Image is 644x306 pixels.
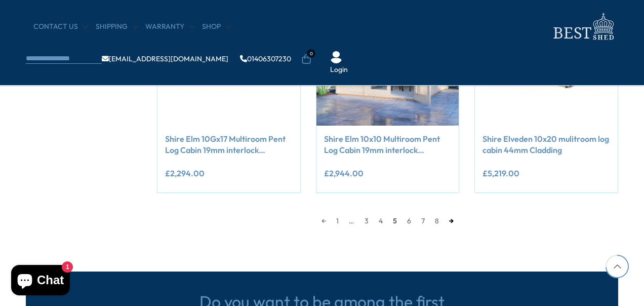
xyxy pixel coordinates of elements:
[165,169,205,177] ins: £2,294.00
[324,133,452,156] a: Shire Elm 10x10 Multiroom Pent Log Cabin 19mm interlock Cladding
[324,169,364,177] ins: £2,944.00
[307,49,315,58] span: 0
[301,54,311,64] a: 0
[482,133,610,156] a: Shire Elveden 10x20 mulitroom log cabin 44mm Cladding
[165,133,293,156] a: Shire Elm 10Gx17 Multiroom Pent Log Cabin 19mm interlock Cladding
[416,213,430,228] a: 7
[330,51,342,63] img: User Icon
[482,169,519,177] ins: £5,219.00
[388,213,402,228] span: 5
[374,213,388,228] a: 4
[33,22,88,32] a: CONTACT US
[8,265,73,298] inbox-online-store-chat: Shopify online store chat
[444,213,459,228] a: →
[344,213,359,228] span: …
[402,213,416,228] a: 6
[145,22,194,32] a: Warranty
[331,213,344,228] a: 1
[330,65,348,75] a: Login
[430,213,444,228] a: 8
[102,55,228,62] a: [EMAIL_ADDRESS][DOMAIN_NAME]
[96,22,138,32] a: Shipping
[240,55,291,62] a: 01406307230
[547,10,618,43] img: logo
[316,213,331,228] a: ←
[359,213,374,228] a: 3
[202,22,231,32] a: Shop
